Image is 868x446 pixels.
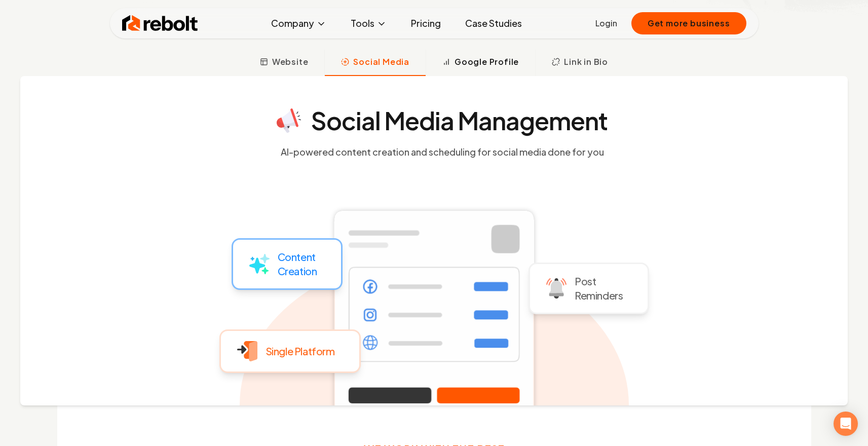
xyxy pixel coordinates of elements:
span: Social Media [353,56,409,68]
span: Google Profile [455,56,519,68]
a: Case Studies [457,13,530,33]
p: Content Creation [278,250,317,278]
button: Get more business [631,12,746,34]
img: Rebolt Logo [122,13,198,33]
button: Social Media [324,50,426,76]
span: Link in Bio [564,56,608,68]
a: Login [595,17,617,29]
a: Pricing [403,13,449,33]
button: Google Profile [426,50,535,76]
h4: Social Media Management [311,108,608,133]
div: Open Intercom Messenger [834,412,858,436]
p: Post Reminders [575,274,623,303]
button: Link in Bio [535,50,624,76]
button: Company [263,13,334,33]
button: Tools [343,13,395,33]
span: Website [272,56,309,68]
p: Single Platform [266,344,335,358]
button: Website [244,50,325,76]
